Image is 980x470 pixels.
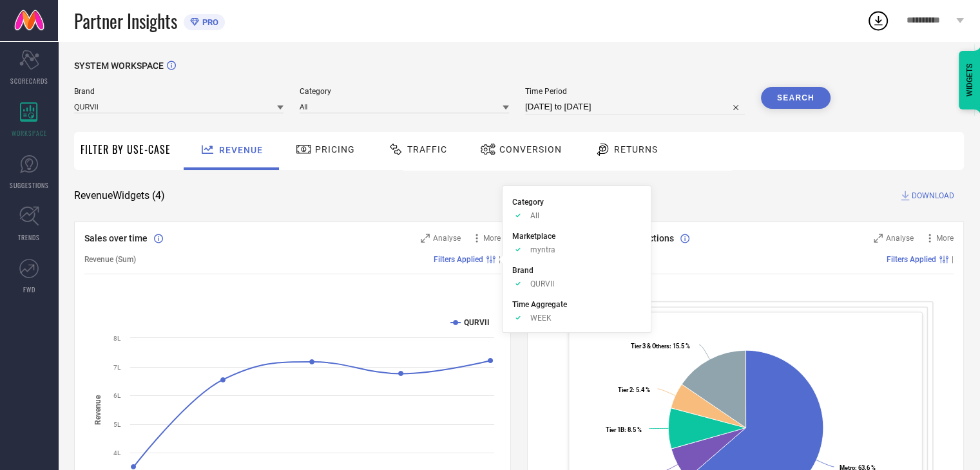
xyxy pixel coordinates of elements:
span: Pricing [315,144,355,155]
span: Time Period [525,87,745,96]
text: 4L [113,449,121,456]
text: 5L [113,421,121,428]
span: Category [300,87,509,96]
div: Open download list [867,9,890,32]
span: SCORECARDS [10,76,48,86]
span: DOWNLOAD [912,189,954,202]
span: Category [512,198,544,207]
span: Filter By Use-Case [81,142,171,157]
text: 7L [113,364,121,371]
svg: Zoom [421,234,430,243]
span: myntra [530,245,555,254]
span: Time Aggregate [512,300,567,309]
span: Filters Applied [434,255,483,264]
span: | [952,255,954,264]
span: SYSTEM WORKSPACE [74,61,164,71]
span: Analyse [886,234,914,243]
span: WORKSPACE [12,128,47,138]
text: : 5.4 % [618,386,650,393]
span: SUGGESTIONS [10,180,49,190]
span: Marketplace [512,232,555,241]
span: More [483,234,501,243]
tspan: Revenue [93,394,102,424]
span: Conversion [499,144,562,155]
span: TRENDS [18,232,40,242]
span: Brand [74,87,283,96]
svg: Zoom [874,234,883,243]
span: Analyse [433,234,461,243]
span: Revenue (Sum) [84,255,136,264]
tspan: Tier 2 [618,386,633,393]
text: : 8.5 % [605,426,641,433]
text: : 15.5 % [631,343,690,350]
span: Filters Applied [887,255,936,264]
span: WEEK [530,314,552,323]
text: 8L [113,335,121,342]
text: 6L [113,392,121,399]
span: Sales over time [84,233,148,243]
span: Brand [512,266,533,275]
span: PRO [199,17,218,27]
span: FWD [23,285,35,294]
span: All [530,211,539,220]
text: QURVII [464,318,490,327]
span: Traffic [407,144,447,155]
span: Returns [614,144,658,155]
span: QURVII [530,279,554,288]
button: Search [761,87,831,109]
tspan: Tier 1B [605,426,624,433]
span: Revenue [219,145,263,155]
tspan: Tier 3 & Others [631,343,669,350]
input: Select time period [525,99,745,115]
span: More [936,234,954,243]
span: Revenue Widgets ( 4 ) [74,189,165,202]
span: Partner Insights [74,8,177,34]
